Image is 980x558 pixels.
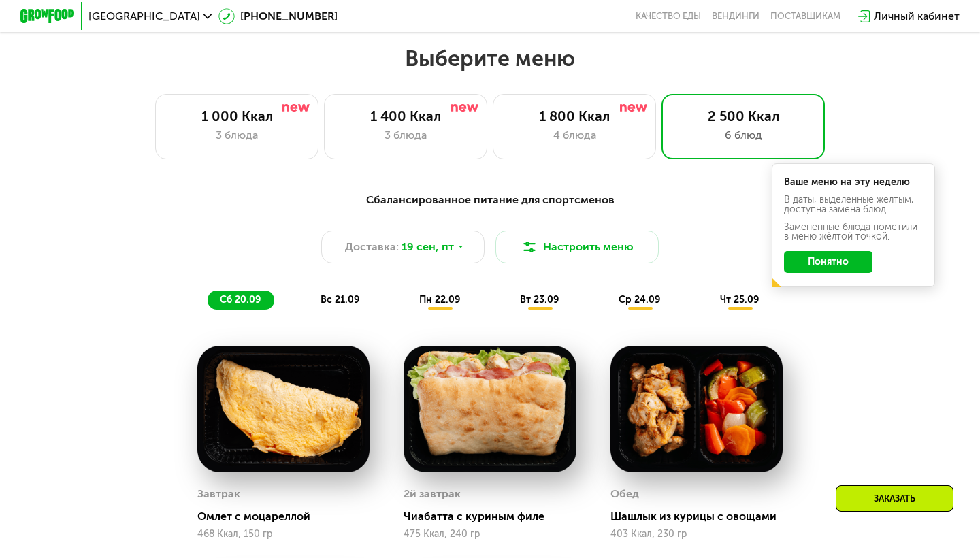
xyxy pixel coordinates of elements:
[636,11,701,22] a: Качество еды
[419,294,460,306] span: пн 22.09
[676,127,811,144] div: 6 блюд
[88,11,200,22] span: [GEOGRAPHIC_DATA]
[197,510,380,523] div: Омлет с моцареллой
[784,195,923,214] div: В даты, выделенные желтым, доступна замена блюд.
[404,510,587,523] div: Чиабатта с куриным филе
[87,192,893,209] div: Сбалансированное питание для спортсменов
[507,127,642,144] div: 4 блюда
[784,178,923,187] div: Ваше меню на эту неделю
[345,239,399,255] span: Доставка:
[169,108,304,125] div: 1 000 Ккал
[784,223,923,242] div: Заменённые блюда пометили в меню жёлтой точкой.
[197,529,370,540] div: 468 Ккал, 150 гр
[44,45,936,72] h2: Выберите меню
[520,294,559,306] span: вт 23.09
[619,294,660,306] span: ср 24.09
[169,127,304,144] div: 3 блюда
[218,8,338,24] a: [PHONE_NUMBER]
[197,484,240,504] div: Завтрак
[610,529,783,540] div: 403 Ккал, 230 гр
[676,108,811,125] div: 2 500 Ккал
[720,294,759,306] span: чт 25.09
[507,108,642,125] div: 1 800 Ккал
[874,8,960,24] div: Личный кабинет
[338,127,473,144] div: 3 блюда
[836,485,953,512] div: Заказать
[220,294,261,306] span: сб 20.09
[610,510,794,523] div: Шашлык из курицы с овощами
[402,239,454,255] span: 19 сен, пт
[784,251,872,273] button: Понятно
[712,11,759,22] a: Вендинги
[338,108,473,125] div: 1 400 Ккал
[610,484,639,504] div: Обед
[404,529,576,540] div: 475 Ккал, 240 гр
[404,484,461,504] div: 2й завтрак
[321,294,359,306] span: вс 21.09
[495,231,659,263] button: Настроить меню
[770,11,840,22] div: поставщикам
